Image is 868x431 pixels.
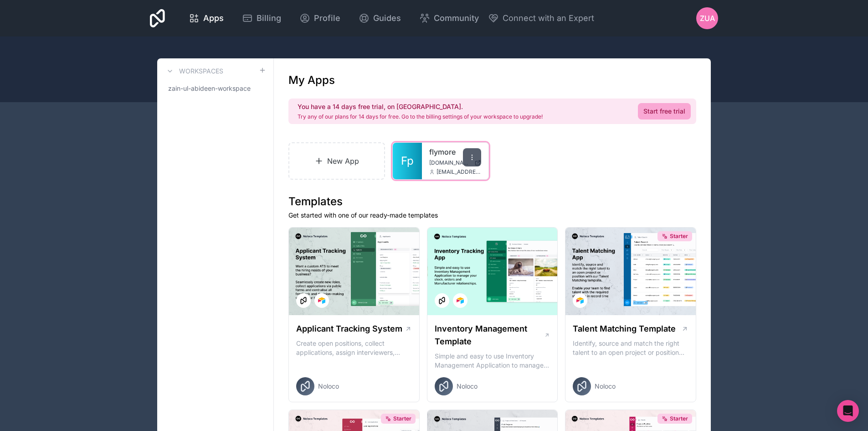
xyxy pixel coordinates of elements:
[401,154,414,168] span: Fp
[288,142,385,180] a: New App
[573,322,676,335] h1: Talent Matching Template
[164,80,266,97] a: zain-ul-abideen-workspace
[837,400,859,422] div: Open Intercom Messenger
[314,12,340,25] span: Profile
[638,103,691,119] a: Start free trial
[670,233,688,240] span: Starter
[168,84,251,93] span: zain-ul-abideen-workspace
[429,159,481,166] a: [DOMAIN_NAME]
[393,415,411,422] span: Starter
[429,146,481,157] a: flymore
[435,322,544,348] h1: Inventory Management Template
[412,8,486,28] a: Community
[298,102,543,111] h2: You have a 14 days free trial, on [GEOGRAPHIC_DATA].
[573,339,688,357] p: Identify, source and match the right talent to an open project or position with our Talent Matchi...
[488,12,594,25] button: Connect with an Expert
[576,297,584,304] img: Airtable Logo
[700,13,715,24] span: ZUA
[296,339,412,357] p: Create open positions, collect applications, assign interviewers, centralise candidate feedback a...
[457,382,478,391] span: Noloco
[670,415,688,422] span: Starter
[179,67,223,76] h3: Workspaces
[437,168,481,176] span: [EMAIL_ADDRESS][DOMAIN_NAME]
[181,8,231,28] a: Apps
[351,8,408,28] a: Guides
[318,382,339,391] span: Noloco
[429,159,471,166] span: [DOMAIN_NAME]
[296,322,402,335] h1: Applicant Tracking System
[318,297,325,304] img: Airtable Logo
[203,12,224,25] span: Apps
[595,382,616,391] span: Noloco
[298,113,543,120] p: Try any of our plans for 14 days for free. Go to the billing settings of your workspace to upgrade!
[164,66,223,77] a: Workspaces
[288,211,696,220] p: Get started with one of our ready-made templates
[373,12,401,25] span: Guides
[434,12,479,25] span: Community
[457,297,464,304] img: Airtable Logo
[435,352,550,370] p: Simple and easy to use Inventory Management Application to manage your stock, orders and Manufact...
[257,12,281,25] span: Billing
[292,8,348,28] a: Profile
[503,12,594,25] span: Connect with an Expert
[288,194,696,209] h1: Templates
[235,8,288,28] a: Billing
[393,143,422,179] a: Fp
[288,73,335,88] h1: My Apps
